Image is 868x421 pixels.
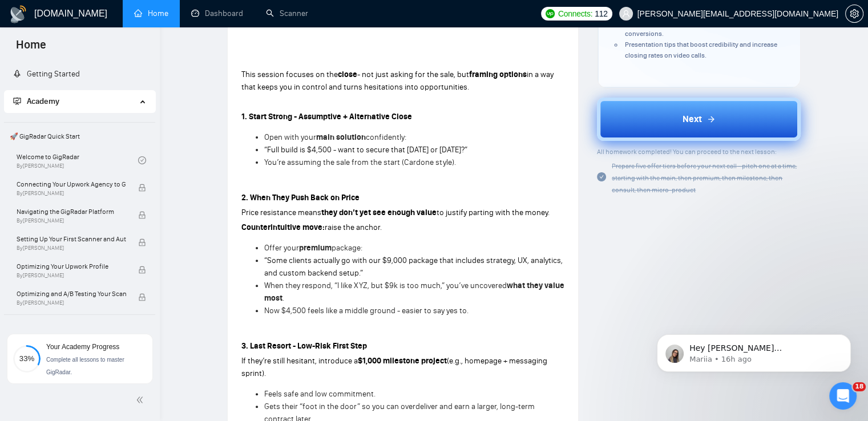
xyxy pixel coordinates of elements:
[241,193,360,203] strong: 2. When They Push Back on Price
[640,310,868,390] iframe: Intercom notifications message
[136,394,147,406] span: double-left
[282,293,284,303] span: .
[17,148,138,173] a: Welcome to GigRadarBy[PERSON_NAME]
[325,222,382,232] span: raise the anchor.
[358,356,447,366] strong: $1,000 milestone project
[469,70,527,79] strong: framing options
[321,208,437,217] strong: they don’t yet see enough value
[17,190,126,197] span: By [PERSON_NAME]
[625,8,759,38] span: Why multiple offer tiers (premium, standard, milestone, consult, micro-product) maximize conversi...
[138,238,146,246] span: lock
[357,70,469,79] span: - not just asking for the sale, but
[846,9,863,18] span: setting
[41,94,65,106] div: Mariia
[546,9,555,18] img: upwork-logo.png
[241,208,321,217] span: Price resistance means
[67,136,99,148] div: • [DATE]
[13,40,36,63] img: Profile image for Mariia
[17,245,126,252] span: By [PERSON_NAME]
[264,281,507,290] span: When they respond, “I like XYZ, but $9k is too much,” you’ve uncovered
[92,345,136,353] span: Messages
[13,69,80,79] a: rocketGetting Started
[41,51,65,63] div: Mariia
[264,145,467,155] span: “Full build is $4,500 - want to secure that [DATE] or [DATE]?”
[17,288,126,299] span: Optimizing and A/B Testing Your Scanner for Better Results
[264,243,299,253] span: Offer your
[138,156,146,164] span: check-circle
[181,345,199,353] span: Help
[845,9,863,18] a: setting
[41,305,65,317] div: Mariia
[264,306,469,315] span: Now $4,500 feels like a middle ground - easier to say yes to.
[241,112,412,122] strong: 1. Start Strong - Assumptive + Alternative Close
[264,132,316,142] span: Open with your
[241,70,338,79] span: This session focuses on the
[27,96,59,106] span: Academy
[17,179,126,190] span: Connecting Your Upwork Agency to GigRadar
[845,5,863,23] button: setting
[13,251,36,274] img: Profile image for Mariia
[437,208,550,217] span: to justify parting with the money.
[200,5,221,25] div: Close
[241,341,367,351] strong: 3. Last Resort - Low-Risk First Step
[17,261,126,272] span: Optimizing Your Upwork Profile
[152,316,228,362] button: Help
[13,124,36,147] img: Profile image for Mariia
[5,125,154,148] span: 🚀 GigRadar Quick Start
[67,51,104,63] div: • 16h ago
[13,82,36,105] img: Profile image for Mariia
[17,272,126,279] span: By [PERSON_NAME]
[41,136,65,148] div: Mariia
[13,167,36,189] img: Profile image for Mariia
[625,41,777,59] span: Presentation tips that boost credibility and increase closing rates on video calls.
[138,293,146,301] span: lock
[13,209,36,232] img: Profile image for Mariia
[612,162,797,194] span: Prepare five offer tiers before your next call - pitch one at a time, starting with the main, the...
[316,132,366,142] strong: main solution
[17,206,126,217] span: Navigating the GigRadar Platform
[67,94,99,106] div: • [DATE]
[338,70,357,79] strong: close
[264,256,563,278] span: “Some clients actually go with our $9,000 package that includes strategy, UX, analytics, and cust...
[13,293,36,316] img: Profile image for Mariia
[17,217,126,224] span: By [PERSON_NAME]
[67,220,99,232] div: • [DATE]
[46,343,119,351] span: Your Academy Progress
[26,345,50,353] span: Home
[829,382,857,410] iframe: Intercom live chat
[332,243,362,253] span: package:
[138,266,146,274] span: lock
[67,305,99,317] div: • [DATE]
[595,7,607,20] span: 112
[138,184,146,192] span: lock
[84,5,146,25] h1: Messages
[366,132,406,142] span: confidently:
[5,317,154,340] span: 👑 Agency Success with GigRadar
[13,355,41,362] span: 33%
[41,178,65,190] div: Mariia
[138,211,146,219] span: lock
[4,63,155,86] li: Getting Started
[53,261,176,284] button: Send us a message
[622,10,630,18] span: user
[597,172,606,181] span: check-circle
[597,148,777,156] span: All homework completed! You can proceed to the next lesson:
[558,7,592,20] span: Connects:
[683,112,702,126] span: Next
[191,9,243,18] a: dashboardDashboard
[46,357,124,375] span: Complete all lessons to master GigRadar.
[76,316,152,362] button: Messages
[853,382,866,391] span: 18
[597,98,801,141] button: Next
[41,262,65,274] div: Mariia
[299,243,332,253] strong: premium
[41,220,65,232] div: Mariia
[13,96,59,106] span: Academy
[241,222,325,232] strong: Counterintuitive move:
[67,178,99,190] div: • [DATE]
[7,37,55,60] span: Home
[264,157,456,167] span: You’re assuming the sale from the start (Cardone style).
